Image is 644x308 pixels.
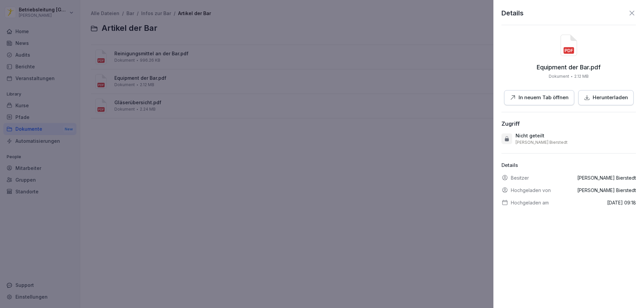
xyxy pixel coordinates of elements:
p: Hochgeladen am [511,199,549,206]
p: Details [501,8,524,18]
p: [PERSON_NAME] Bierstedt [577,187,636,194]
p: [PERSON_NAME] Bierstedt [516,140,568,145]
button: In neuem Tab öffnen [504,90,574,105]
p: [PERSON_NAME] Bierstedt [577,174,636,181]
div: Zugriff [501,120,520,127]
p: 2.12 MB [574,73,589,79]
p: Dokument [549,73,569,79]
p: Herunterladen [593,94,628,102]
p: Nicht geteilt [516,132,544,139]
p: Equipment der Bar.pdf [537,64,601,71]
button: Herunterladen [578,90,634,105]
p: Hochgeladen von [511,187,551,194]
p: In neuem Tab öffnen [519,94,569,102]
p: Details [501,162,636,169]
p: [DATE] 09:18 [607,199,636,206]
p: Besitzer [511,174,529,181]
